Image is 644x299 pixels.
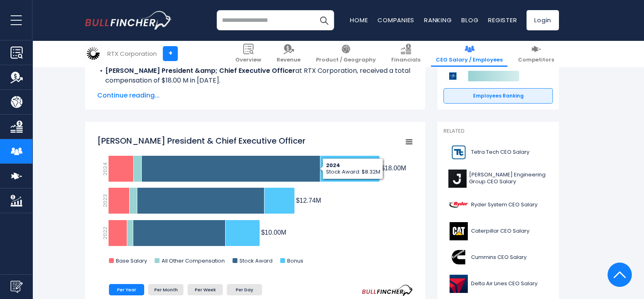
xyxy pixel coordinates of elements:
[148,284,183,295] li: Per Month
[101,162,109,176] text: 2024
[287,257,303,265] text: Bonus
[471,149,529,156] span: Tetra Tech CEO Salary
[85,11,172,30] img: bullfincher logo
[448,170,467,188] img: J logo
[444,141,553,163] a: Tetra Tech CEO Salary
[448,71,458,81] img: Lockheed Martin Corporation competitors logo
[444,194,553,216] a: Ryder System CEO Salary
[109,284,144,295] li: Per Year
[461,16,478,24] a: Blog
[513,40,559,67] a: Competitors
[105,66,295,75] b: [PERSON_NAME] President &amp; Chief Executive Officer
[444,128,553,135] p: Related
[391,57,420,64] span: Financials
[386,40,425,67] a: Financials
[97,131,413,273] svg: Christopher T. Calio President & Chief Executive Officer
[448,143,469,161] img: TTEK logo
[424,16,452,24] a: Ranking
[444,168,553,190] a: [PERSON_NAME] Engineering Group CEO Salary
[314,10,334,30] button: Search
[431,40,508,67] a: CEO Salary / Employees
[518,57,554,64] span: Competitors
[488,16,517,24] a: Register
[272,40,305,67] a: Revenue
[527,10,559,30] a: Login
[471,254,527,261] span: Cummins CEO Salary
[235,57,261,64] span: Overview
[471,201,537,208] span: Ryder System CEO Salary
[444,220,553,242] a: Caterpillar CEO Salary
[296,197,321,204] tspan: $12.74M
[97,135,305,146] tspan: [PERSON_NAME] President & Chief Executive Officer
[444,246,553,269] a: Cummins CEO Salary
[444,88,553,104] a: Employees Ranking
[436,57,503,64] span: CEO Salary / Employees
[448,275,469,293] img: DAL logo
[107,49,157,58] div: RTX Corporation
[227,284,262,295] li: Per Day
[261,229,286,236] tspan: $10.00M
[469,172,548,185] span: [PERSON_NAME] Engineering Group CEO Salary
[163,46,178,61] a: +
[85,11,172,30] a: Go to homepage
[101,227,109,240] text: 2022
[277,57,301,64] span: Revenue
[85,46,101,61] img: RTX logo
[97,91,413,100] span: Continue reading...
[239,257,273,265] text: Stock Award
[101,194,109,207] text: 2023
[377,16,414,24] a: Companies
[230,40,266,67] a: Overview
[350,16,368,24] a: Home
[97,66,413,85] li: at RTX Corporation, received a total compensation of $18.00 M in [DATE].
[116,257,147,265] text: Base Salary
[471,280,537,287] span: Delta Air Lines CEO Salary
[448,248,469,267] img: CMI logo
[162,257,225,265] text: All Other Compensation
[471,228,529,235] span: Caterpillar CEO Salary
[316,57,376,64] span: Product / Geography
[448,196,469,214] img: R logo
[311,40,381,67] a: Product / Geography
[444,273,553,295] a: Delta Air Lines CEO Salary
[188,284,223,295] li: Per Week
[381,165,406,172] tspan: $18.00M
[448,222,469,240] img: CAT logo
